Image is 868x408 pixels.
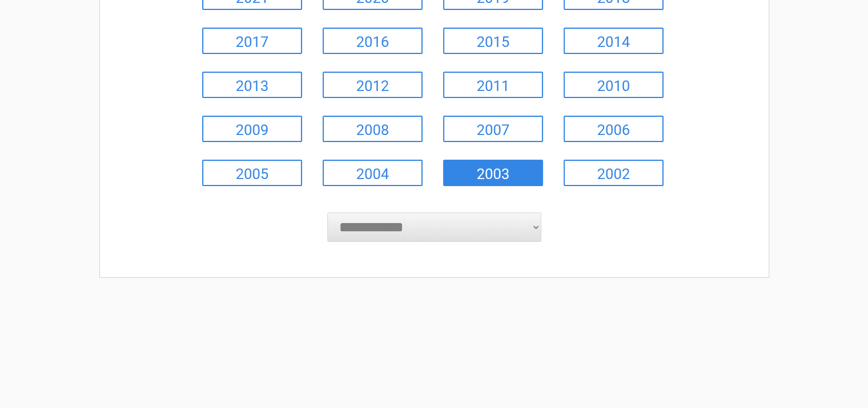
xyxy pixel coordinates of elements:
[323,116,423,142] a: 2008
[443,28,543,54] a: 2015
[564,28,663,54] a: 2014
[202,28,302,54] a: 2017
[443,160,543,186] a: 2003
[323,160,423,186] a: 2004
[202,160,302,186] a: 2005
[202,116,302,142] a: 2009
[564,116,663,142] a: 2006
[323,28,423,54] a: 2016
[202,72,302,98] a: 2013
[564,72,663,98] a: 2010
[443,116,543,142] a: 2007
[443,72,543,98] a: 2011
[323,72,423,98] a: 2012
[564,160,663,186] a: 2002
